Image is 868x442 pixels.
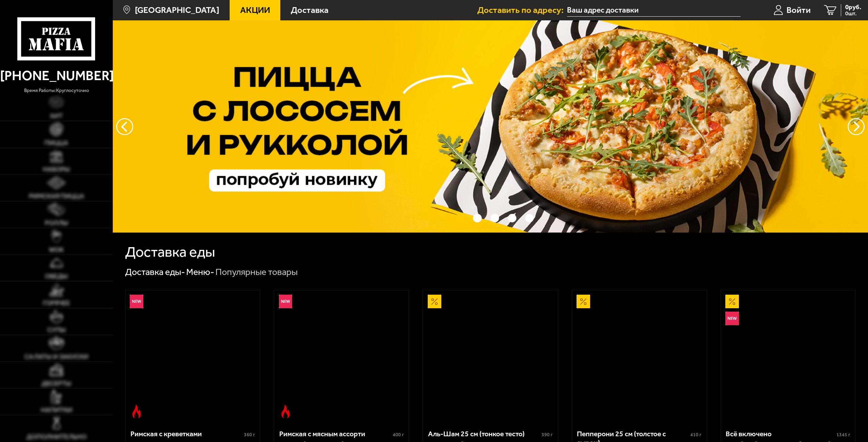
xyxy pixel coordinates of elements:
a: Доставка еды- [125,266,185,277]
h1: Доставка еды [125,245,215,259]
span: Доставить по адресу: [477,6,567,15]
span: Салаты и закуски [24,353,88,360]
div: Римская с мясным ассорти [279,429,391,438]
span: 0 руб. [845,4,861,11]
button: точки переключения [473,214,482,223]
span: Акции [240,6,270,15]
button: точки переключения [491,214,499,223]
button: следующий [116,118,133,135]
span: Роллы [45,220,68,226]
span: Хит [50,113,63,119]
span: Горячее [43,300,70,307]
span: Наборы [43,166,70,173]
img: Острое блюдо [130,405,143,418]
span: Доставка [291,6,329,15]
a: АкционныйНовинкаВсё включено [721,290,855,423]
img: Новинка [725,312,739,325]
span: Обеды [45,273,68,280]
img: Акционный [577,295,590,308]
div: Всё включено [726,429,835,438]
div: Популярные товары [215,266,298,278]
span: [GEOGRAPHIC_DATA] [135,6,219,15]
span: Дополнительно [26,434,87,440]
div: Аль-Шам 25 см (тонкое тесто) [428,429,540,438]
button: предыдущий [848,118,865,135]
img: Новинка [130,295,143,308]
button: точки переключения [456,214,464,223]
span: Войти [786,6,811,15]
span: Напитки [41,407,72,413]
a: АкционныйПепперони 25 см (толстое с сыром) [572,290,707,423]
span: 400 г [393,432,404,438]
img: Острое блюдо [279,405,293,418]
span: 1345 г [836,432,850,438]
span: Пицца [45,140,68,146]
a: Меню- [186,266,214,277]
img: Акционный [725,295,739,308]
span: 410 г [690,432,702,438]
span: Десерты [41,380,71,387]
span: Супы [47,327,66,333]
span: 0 шт. [845,11,861,16]
button: точки переключения [525,214,534,223]
img: Акционный [428,295,441,308]
span: 390 г [542,432,553,438]
span: WOK [49,246,64,253]
input: Ваш адрес доставки [567,4,741,17]
span: 360 г [244,432,255,438]
a: АкционныйАль-Шам 25 см (тонкое тесто) [423,290,557,423]
button: точки переключения [508,214,517,223]
span: Римская пицца [29,193,84,200]
a: НовинкаОстрое блюдоРимская с мясным ассорти [274,290,409,423]
a: НовинкаОстрое блюдоРимская с креветками [125,290,260,423]
img: Новинка [279,295,293,308]
div: Римская с креветками [130,429,242,438]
